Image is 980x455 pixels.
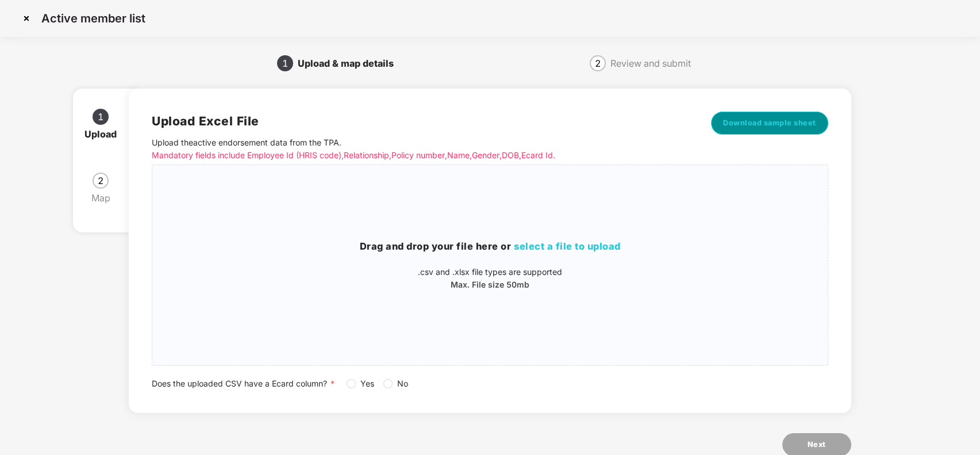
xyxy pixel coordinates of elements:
[152,112,687,131] h2: Upload Excel File
[723,117,816,129] span: Download sample sheet
[610,54,691,72] div: Review and submit
[91,189,120,207] div: Map
[356,377,379,390] span: Yes
[152,149,687,162] p: Mandatory fields include Employee Id (HRIS code), Relationship, Policy number, Name, Gender, DOB,...
[152,165,828,365] span: Drag and drop your file here orselect a file to upload.csv and .xlsx file types are supportedMax....
[595,59,601,68] span: 2
[152,266,828,278] p: .csv and .xlsx file types are supported
[514,240,621,252] span: select a file to upload
[152,239,828,254] h3: Drag and drop your file here or
[711,112,828,135] button: Download sample sheet
[152,278,828,291] p: Max. File size 50mb
[152,377,828,390] div: Does the uploaded CSV have a Ecard column?
[152,136,687,162] p: Upload the active endorsement data from the TPA .
[298,54,403,72] div: Upload & map details
[98,176,103,185] span: 2
[84,125,126,143] div: Upload
[282,59,288,68] span: 1
[17,9,36,28] img: svg+xml;base64,PHN2ZyBpZD0iQ3Jvc3MtMzJ4MzIiIHhtbG5zPSJodHRwOi8vd3d3LnczLm9yZy8yMDAwL3N2ZyIgd2lkdG...
[98,112,103,121] span: 1
[393,377,413,390] span: No
[41,12,145,25] p: Active member list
